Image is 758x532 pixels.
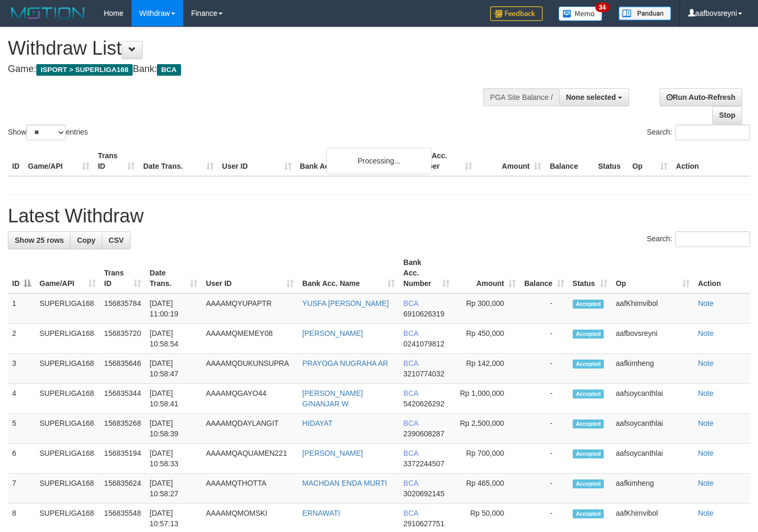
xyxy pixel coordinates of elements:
[100,293,145,324] td: 156835784
[100,444,145,474] td: 156835194
[619,6,671,21] img: panduan.png
[8,5,88,21] img: MOTION_logo.png
[454,444,520,474] td: Rp 700,000
[403,340,444,348] span: Copy 0241079812 to clipboard
[8,64,495,75] h4: Game: Bank:
[407,146,476,176] th: Bank Acc. Number
[202,384,298,414] td: AAAAMQGAYO44
[675,231,750,247] input: Search:
[595,3,610,12] span: 34
[573,360,604,369] span: Accepted
[100,253,145,293] th: Trans ID: activate to sort column ascending
[202,253,298,293] th: User ID: activate to sort column ascending
[302,359,388,367] a: PRAYOGA NUGRAHA AR
[8,146,24,176] th: ID
[490,6,543,21] img: Feedback.jpg
[100,384,145,414] td: 156835344
[476,146,545,176] th: Amount
[302,509,340,517] a: ERNAWATI
[403,299,418,308] span: BCA
[202,293,298,324] td: AAAAMQYUPAPTR
[454,253,520,293] th: Amount: activate to sort column ascending
[35,293,100,324] td: SUPERLIGA168
[520,324,568,354] td: -
[35,474,100,504] td: SUPERLIGA168
[628,146,672,176] th: Op
[100,324,145,354] td: 156835720
[8,414,35,444] td: 5
[520,354,568,384] td: -
[698,359,714,367] a: Note
[8,293,35,324] td: 1
[302,479,387,487] a: MACHDAN ENDA MURTI
[698,479,714,487] a: Note
[145,384,202,414] td: [DATE] 10:58:41
[302,329,363,337] a: [PERSON_NAME]
[139,146,218,176] th: Date Trans.
[454,384,520,414] td: Rp 1,000,000
[35,253,100,293] th: Game/API: activate to sort column ascending
[520,474,568,504] td: -
[94,146,139,176] th: Trans ID
[403,359,418,367] span: BCA
[403,329,418,337] span: BCA
[403,489,444,498] span: Copy 3020692145 to clipboard
[35,354,100,384] td: SUPERLIGA168
[8,253,35,293] th: ID: activate to sort column descending
[145,474,202,504] td: [DATE] 10:58:27
[302,389,363,408] a: [PERSON_NAME] GINANJAR W
[454,293,520,324] td: Rp 300,000
[399,253,454,293] th: Bank Acc. Number: activate to sort column ascending
[145,414,202,444] td: [DATE] 10:58:39
[698,389,714,397] a: Note
[8,231,71,249] a: Show 25 rows
[573,330,604,339] span: Accepted
[698,509,714,517] a: Note
[672,146,750,176] th: Action
[566,93,616,101] span: None selected
[24,146,94,176] th: Game/API
[568,253,612,293] th: Status: activate to sort column ascending
[698,419,714,427] a: Note
[8,354,35,384] td: 3
[694,253,750,293] th: Action
[698,299,714,308] a: Note
[326,148,432,174] div: Processing...
[612,253,694,293] th: Op: activate to sort column ascending
[573,390,604,398] span: Accepted
[612,384,694,414] td: aafsoycanthlai
[573,509,604,518] span: Accepted
[520,253,568,293] th: Balance: activate to sort column ascending
[403,459,444,468] span: Copy 3372244507 to clipboard
[403,449,418,457] span: BCA
[202,444,298,474] td: AAAAMQAQUAMEN221
[102,231,131,249] a: CSV
[520,293,568,324] td: -
[8,444,35,474] td: 6
[647,231,750,247] label: Search:
[26,125,66,140] select: Showentries
[296,146,408,176] th: Bank Acc. Name
[454,324,520,354] td: Rp 450,000
[77,236,95,244] span: Copy
[302,419,333,427] a: HIDAYAT
[403,400,444,408] span: Copy 5420626292 to clipboard
[202,414,298,444] td: AAAAMQDAYLANGIT
[145,324,202,354] td: [DATE] 10:58:54
[403,509,418,517] span: BCA
[8,324,35,354] td: 2
[573,479,604,488] span: Accepted
[100,474,145,504] td: 156835624
[298,253,399,293] th: Bank Acc. Name: activate to sort column ascending
[612,474,694,504] td: aafkimheng
[698,329,714,337] a: Note
[675,125,750,140] input: Search:
[573,449,604,458] span: Accepted
[157,64,181,76] span: BCA
[35,324,100,354] td: SUPERLIGA168
[8,125,88,140] label: Show entries
[612,444,694,474] td: aafsoycanthlai
[15,236,64,244] span: Show 25 rows
[403,519,444,528] span: Copy 2910627751 to clipboard
[403,370,444,378] span: Copy 3210774032 to clipboard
